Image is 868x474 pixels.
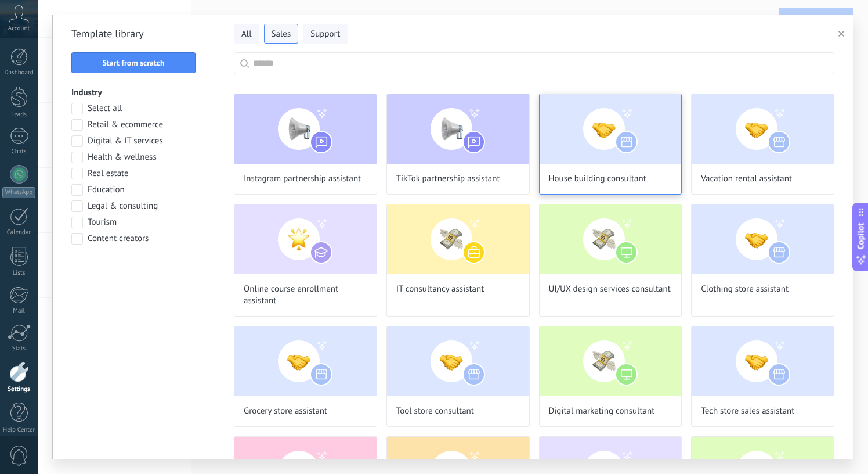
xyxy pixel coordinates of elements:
[71,24,196,43] h2: Template library
[88,103,122,114] span: Select all
[88,200,158,212] span: Legal & consulting
[540,326,682,396] img: Digital marketing consultant
[387,94,529,164] img: TikTok partnership assistant
[387,204,529,274] img: IT consultancy assistant
[8,25,30,33] span: Account
[234,326,377,396] img: Grocery store assistant
[692,94,834,164] img: Vacation rental assistant
[234,94,377,164] img: Instagram partnership assistant
[2,270,36,277] div: Lists
[396,173,500,185] span: TikTok partnership assistant
[396,405,474,417] span: Tool store consultant
[701,405,794,417] span: Tech store sales assistant
[701,283,789,295] span: Clothing store assistant
[2,386,36,393] div: Settings
[88,119,163,131] span: Retail & ecommerce
[692,326,834,396] img: Tech store sales assistant
[310,28,340,40] span: Support
[549,405,655,417] span: Digital marketing consultant
[2,148,36,156] div: Chats
[264,24,299,44] button: Sales
[549,283,671,295] span: UI/UX design services consultant
[272,28,291,40] span: Sales
[540,94,682,164] img: House building consultant
[387,326,529,396] img: Tool store consultant
[549,173,646,185] span: House building consultant
[2,426,36,434] div: Help Center
[2,229,36,236] div: Calendar
[303,24,348,44] button: Support
[244,283,367,307] span: Online course enrollment assistant
[396,283,484,295] span: IT consultancy assistant
[71,87,196,98] h3: Industry
[692,204,834,274] img: Clothing store assistant
[88,217,117,228] span: Tourism
[88,233,149,245] span: Content creators
[2,111,36,119] div: Leads
[88,168,129,179] span: Real estate
[88,135,163,147] span: Digital & IT services
[71,52,196,73] button: Start from scratch
[2,307,36,315] div: Mail
[2,69,36,77] div: Dashboard
[2,345,36,353] div: Stats
[241,28,252,40] span: All
[540,204,682,274] img: UI/UX design services consultant
[234,204,377,274] img: Online course enrollment assistant
[244,405,327,417] span: Grocery store assistant
[88,152,157,163] span: Health & wellness
[855,223,867,250] span: Copilot
[244,173,361,185] span: Instagram partnership assistant
[88,184,125,196] span: Education
[701,173,792,185] span: Vacation rental assistant
[102,59,164,67] span: Start from scratch
[234,24,259,44] button: All
[2,187,35,198] div: WhatsApp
